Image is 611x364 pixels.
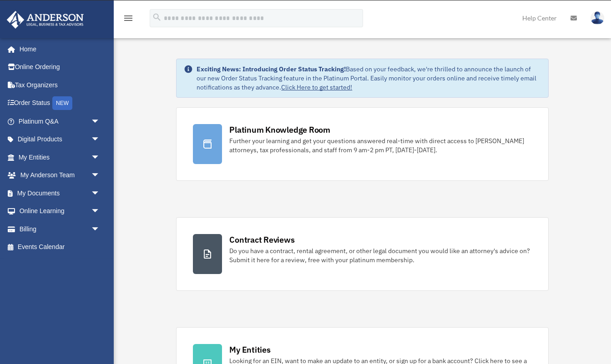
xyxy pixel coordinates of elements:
[6,238,114,256] a: Events Calendar
[6,112,114,130] a: Platinum Q&Aarrow_drop_down
[91,202,109,221] span: arrow_drop_down
[6,94,114,113] a: Order StatusNEW
[91,130,109,149] span: arrow_drop_down
[91,148,109,167] span: arrow_drop_down
[229,136,531,155] div: Further your learning and get your questions answered real-time with direct access to [PERSON_NAM...
[176,217,548,291] a: Contract Reviews Do you have a contract, rental agreement, or other legal document you would like...
[123,16,134,24] a: menu
[197,65,540,92] div: Based on your feedback, we're thrilled to announce the launch of our new Order Status Tracking fe...
[6,76,114,94] a: Tax Organizers
[6,166,114,184] a: My Anderson Teamarrow_drop_down
[4,11,86,29] img: Anderson Advisors Platinum Portal
[6,148,114,166] a: My Entitiesarrow_drop_down
[152,12,162,22] i: search
[91,166,109,185] span: arrow_drop_down
[91,184,109,203] span: arrow_drop_down
[6,58,114,76] a: Online Ordering
[176,107,548,181] a: Platinum Knowledge Room Further your learning and get your questions answered real-time with dire...
[52,96,72,110] div: NEW
[229,124,330,135] div: Platinum Knowledge Room
[197,65,346,73] strong: Exciting News: Introducing Order Status Tracking!
[6,202,114,220] a: Online Learningarrow_drop_down
[229,234,294,245] div: Contract Reviews
[123,13,134,24] i: menu
[6,184,114,202] a: My Documentsarrow_drop_down
[91,220,109,239] span: arrow_drop_down
[281,83,352,91] a: Click Here to get started!
[6,220,114,238] a: Billingarrow_drop_down
[591,11,604,25] img: User Pic
[6,130,114,149] a: Digital Productsarrow_drop_down
[229,344,270,355] div: My Entities
[229,246,531,264] div: Do you have a contract, rental agreement, or other legal document you would like an attorney's ad...
[91,112,109,131] span: arrow_drop_down
[6,40,109,58] a: Home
